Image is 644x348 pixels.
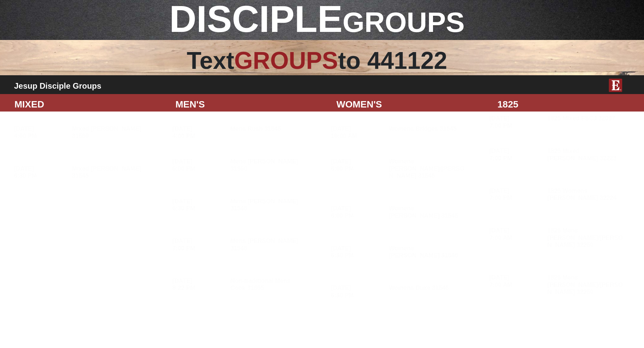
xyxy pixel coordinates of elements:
h4: Womens [PERSON_NAME]/[PERSON_NAME] 31545 [389,158,465,189]
strong: In Person [554,166,576,171]
h4: Mixed [PERSON_NAME] 31545 [72,165,148,189]
strong: In Person [237,176,259,181]
strong: In Person [395,183,417,188]
span: GROUPS [234,47,338,74]
h4: Mens [PERSON_NAME] 31560 [230,158,307,181]
h4: 1825 Mens [PERSON_NAME]/[PERSON_NAME] 32250 [547,274,624,305]
strong: In Person [237,295,259,301]
b: Jesup Disciple Groups [14,81,101,90]
div: MEN'S [170,97,331,112]
h4: Womens [PERSON_NAME] 31545 [389,245,465,268]
strong: In Person [395,223,417,228]
strong: In Person [554,300,576,305]
h4: Womens Duke 31546 [389,285,465,301]
h4: [DATE] 7:00 PM [172,237,226,252]
img: E-icon-fireweed-White-TM.png [609,79,622,92]
h4: Non-traditional Mens Cook 31555 [230,277,307,301]
strong: In Person [105,183,126,188]
h4: Mens [PERSON_NAME] 31545 [230,198,307,221]
h4: [DATE] 6:30 PM [331,245,384,259]
h4: 1825 Womens [PERSON_NAME] 32224 [547,187,624,211]
strong: In Person [554,252,576,258]
strong: In Person [395,263,417,268]
strong: In Person [237,256,259,261]
h4: [DATE] 6:30 PM [172,198,226,212]
h4: 1825 Mens [PERSON_NAME]/[PERSON_NAME] 32250 [547,227,624,258]
h4: [DATE] 6:30 PM [14,165,67,180]
strong: In Person [554,205,576,211]
strong: Childcare [75,183,97,188]
h4: Mens [PERSON_NAME] 31545 [230,237,307,261]
h4: [DATE] 7:00 AM [489,227,543,242]
h4: [DATE] 7:00 AM [489,274,543,289]
h4: [DATE] 7:00 PM [489,187,543,202]
strong: In Person [395,295,417,301]
div: WOMEN'S [331,97,492,112]
h4: [DATE] 6:30 PM [331,285,384,299]
span: GROUPS [342,6,465,38]
div: MIXED [9,97,170,112]
h4: [DATE] 8:22 PM [172,277,226,292]
h4: Womens [PERSON_NAME] 31545 [389,205,465,228]
strong: In Person [237,216,259,221]
h4: [DATE] 6:00 PM [331,205,384,219]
